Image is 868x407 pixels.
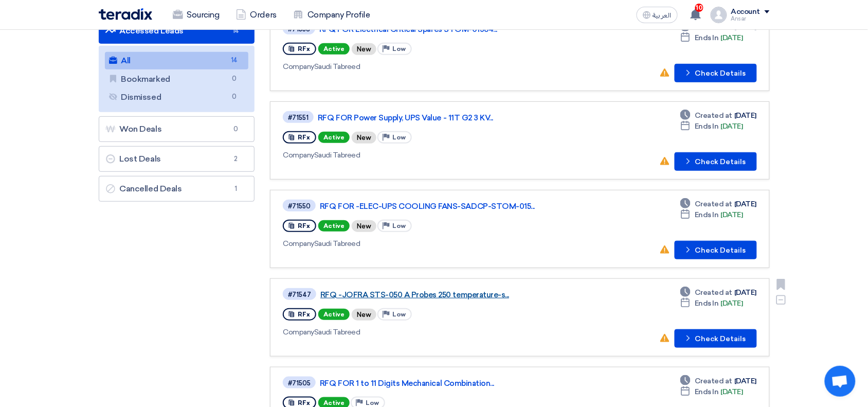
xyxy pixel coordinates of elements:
div: Ansar [731,16,770,22]
span: Created at [695,199,732,209]
span: Company [283,328,314,337]
span: Company [283,151,314,160]
div: Saudi Tabreed [283,327,580,338]
button: Check Details [675,241,757,259]
a: RFQ FOR -ELEC-UPS COOLING FANS-SADCP-STOM-015... [320,202,577,211]
div: [DATE] [680,386,743,397]
span: RFx [298,45,310,52]
span: Ends In [695,121,719,132]
div: #71547 [288,291,311,298]
div: Saudi Tabreed [283,61,578,72]
span: Created at [695,376,732,386]
div: New [352,43,376,55]
span: Low [392,311,406,318]
img: profile_test.png [711,7,727,23]
span: 0 [228,74,240,84]
div: [DATE] [680,209,743,220]
span: Active [318,309,350,320]
span: Active [318,220,350,232]
div: [DATE] [680,287,756,298]
div: Account [731,8,761,16]
a: Company Profile [285,4,378,26]
a: Accessed Leads14 [99,18,255,44]
span: RFx [298,134,310,141]
span: Company [283,62,314,71]
div: [DATE] [680,298,743,309]
div: New [352,220,376,232]
a: Dismissed [105,89,249,106]
span: Created at [695,287,732,298]
a: Lost Deals2 [99,146,255,172]
div: Open chat [825,366,856,397]
a: Won Deals0 [99,116,255,142]
span: Ends In [695,298,719,309]
span: العربية [653,12,672,19]
span: 1 [229,184,242,194]
div: [DATE] [680,199,756,209]
a: RFQ FOR Power Supply, UPS Value - 11T G2 3 KV... [318,113,575,122]
button: Check Details [675,152,757,171]
div: #71550 [288,203,311,209]
a: Sourcing [165,4,228,26]
a: RFQ FOR 1 to 11 Digits Mechanical Combination... [320,379,577,388]
div: [DATE] [680,110,756,121]
span: 14 [229,26,242,36]
span: Company [283,239,314,248]
button: Check Details [675,329,757,348]
span: RFx [298,311,310,318]
div: [DATE] [680,376,756,386]
button: Check Details [675,64,757,82]
span: 2 [229,154,242,164]
div: New [352,309,376,321]
span: 10 [695,4,703,12]
div: [DATE] [680,32,743,43]
span: 0 [228,92,240,102]
span: Active [318,43,350,55]
a: RFQ -JOFRA STS-050 A Probes 250 temperature-s... [320,290,577,299]
div: #71551 [288,114,309,121]
a: Bookmarked [105,70,249,88]
span: Low [392,222,406,229]
a: Orders [228,4,285,26]
span: 14 [228,55,240,66]
a: Cancelled Deals1 [99,176,255,202]
span: Created at [695,110,732,121]
span: Active [318,132,350,143]
div: [DATE] [680,121,743,132]
span: Ends In [695,32,719,43]
div: #71505 [288,380,311,386]
div: Saudi Tabreed [283,150,577,161]
img: Teradix logo [99,8,152,20]
span: RFx [298,222,310,229]
span: Ends In [695,209,719,220]
span: 0 [229,124,242,134]
span: Low [392,134,406,141]
span: Low [392,45,406,52]
span: Ends In [695,386,719,397]
span: Low [366,399,379,406]
div: #71553 [288,26,310,32]
span: RFx [298,399,310,406]
button: العربية [637,7,678,23]
a: All [105,52,249,69]
div: Saudi Tabreed [283,238,579,249]
div: New [352,132,376,144]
